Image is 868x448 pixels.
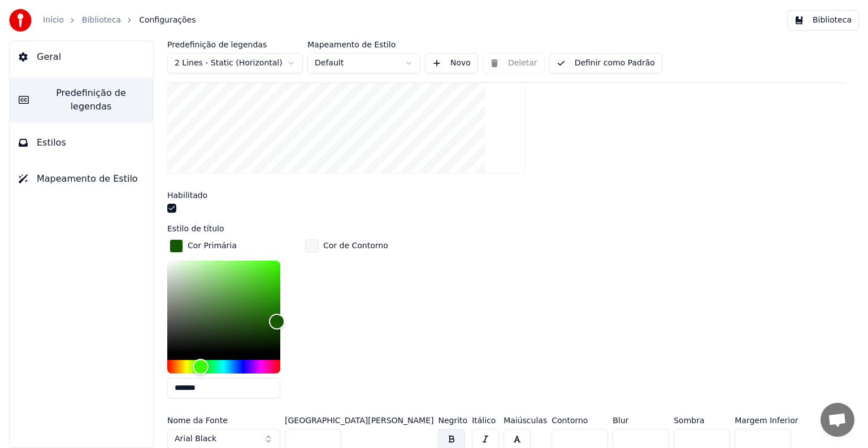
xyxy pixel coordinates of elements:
[735,416,798,424] label: Margem Inferior
[43,15,196,26] nav: breadcrumb
[167,191,207,199] label: Habilitado
[552,416,608,424] label: Contorno
[787,10,859,30] button: Biblioteca
[37,136,66,150] span: Estilos
[10,127,153,159] button: Estilos
[167,261,280,353] div: Color
[167,416,280,424] label: Nome da Fonte
[82,15,121,26] a: Biblioteca
[307,41,420,49] label: Mapeamento de Estilo
[303,237,390,255] button: Cor de Contorno
[139,15,196,26] span: Configurações
[37,50,61,64] span: Geral
[167,41,303,49] label: Predefinição de legendas
[43,15,64,26] a: Início
[821,403,854,437] div: Bate-papo aberto
[9,9,32,32] img: youka
[613,416,669,424] label: Blur
[175,433,216,445] span: Arial Black
[10,77,153,122] button: Predefinição de legendas
[438,416,467,424] label: Negrito
[167,237,239,255] button: Cor Primária
[472,416,499,424] label: Itálico
[10,41,153,73] button: Geral
[425,53,478,73] button: Novo
[10,163,153,195] button: Mapeamento de Estilo
[167,225,224,232] label: Estilo de título
[38,86,144,113] span: Predefinição de legendas
[323,240,388,252] div: Cor de Contorno
[188,240,237,252] div: Cor Primária
[285,416,433,424] label: [GEOGRAPHIC_DATA][PERSON_NAME]
[674,416,730,424] label: Sombra
[167,360,280,374] div: Hue
[549,53,662,73] button: Definir como Padrão
[37,172,138,186] span: Mapeamento de Estilo
[504,416,547,424] label: Maiúsculas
